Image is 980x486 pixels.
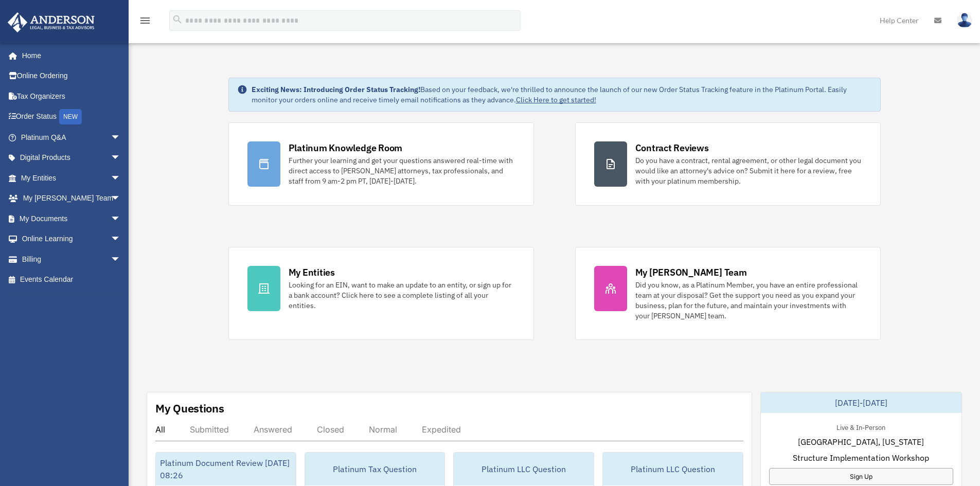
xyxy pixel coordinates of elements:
[252,85,420,94] strong: Exciting News: Introducing Order Status Tracking!
[635,266,747,279] div: My [PERSON_NAME] Team
[289,266,335,279] div: My Entities
[454,453,594,485] div: Platinum LLC Question
[155,424,165,435] div: All
[111,229,131,250] span: arrow_drop_down
[7,86,136,106] a: Tax Organizers
[7,229,136,249] a: Online Learningarrow_drop_down
[7,106,136,128] a: Order StatusNEW
[7,148,136,168] a: Digital Productsarrow_drop_down
[761,392,961,413] div: [DATE]-[DATE]
[305,453,445,485] div: Platinum Tax Question
[516,95,596,104] a: Click Here to get started!
[139,18,151,27] a: menu
[111,249,131,270] span: arrow_drop_down
[957,13,972,28] img: User Pic
[190,424,229,435] div: Submitted
[575,122,881,206] a: Contract Reviews Do you have a contract, rental agreement, or other legal document you would like...
[111,168,131,189] span: arrow_drop_down
[7,127,136,148] a: Platinum Q&Aarrow_drop_down
[7,168,136,188] a: My Entitiesarrow_drop_down
[111,208,131,229] span: arrow_drop_down
[7,188,136,209] a: My [PERSON_NAME] Teamarrow_drop_down
[252,84,872,105] div: Based on your feedback, we're thrilled to announce the launch of our new Order Status Tracking fe...
[422,424,461,435] div: Expedited
[369,424,397,435] div: Normal
[228,122,534,206] a: Platinum Knowledge Room Further your learning and get your questions answered real-time with dire...
[289,155,515,186] div: Further your learning and get your questions answered real-time with direct access to [PERSON_NAM...
[5,12,98,32] img: Anderson Advisors Platinum Portal
[828,421,894,432] div: Live & In-Person
[289,280,515,311] div: Looking for an EIN, want to make an update to an entity, or sign up for a bank account? Click her...
[7,66,136,86] a: Online Ordering
[798,436,924,448] span: [GEOGRAPHIC_DATA], [US_STATE]
[59,109,82,124] div: NEW
[603,453,743,485] div: Platinum LLC Question
[7,45,131,66] a: Home
[111,188,131,209] span: arrow_drop_down
[172,14,183,25] i: search
[635,141,709,154] div: Contract Reviews
[7,208,136,229] a: My Documentsarrow_drop_down
[155,401,224,416] div: My Questions
[575,247,881,340] a: My [PERSON_NAME] Team Did you know, as a Platinum Member, you have an entire professional team at...
[7,249,136,269] a: Billingarrow_drop_down
[289,141,403,154] div: Platinum Knowledge Room
[7,269,136,290] a: Events Calendar
[635,155,862,186] div: Do you have a contract, rental agreement, or other legal document you would like an attorney's ad...
[317,424,344,435] div: Closed
[228,247,534,340] a: My Entities Looking for an EIN, want to make an update to an entity, or sign up for a bank accoun...
[139,14,151,27] i: menu
[111,127,131,148] span: arrow_drop_down
[111,148,131,169] span: arrow_drop_down
[769,468,953,485] a: Sign Up
[156,453,296,485] div: Platinum Document Review [DATE] 08:26
[635,280,862,321] div: Did you know, as a Platinum Member, you have an entire professional team at your disposal? Get th...
[254,424,292,435] div: Answered
[793,452,929,464] span: Structure Implementation Workshop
